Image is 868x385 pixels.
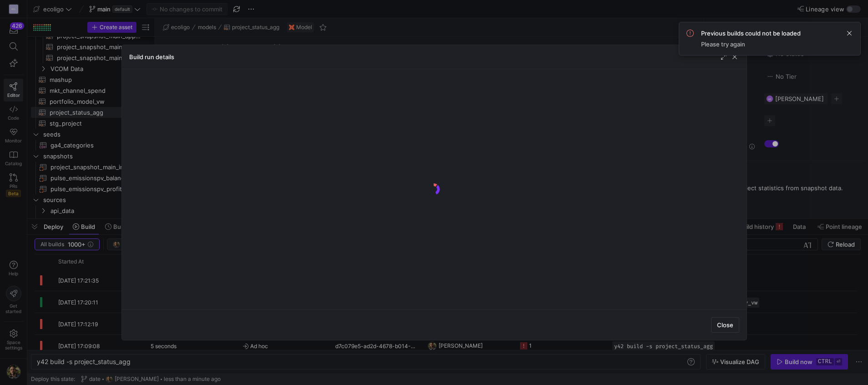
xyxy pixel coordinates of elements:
span: Close [717,321,733,329]
h3: Build run details [129,53,174,61]
span: Please try again [701,41,801,48]
img: logo.gif [427,182,441,196]
button: Close [711,317,739,333]
span: Previous builds could not be loaded [701,30,801,37]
